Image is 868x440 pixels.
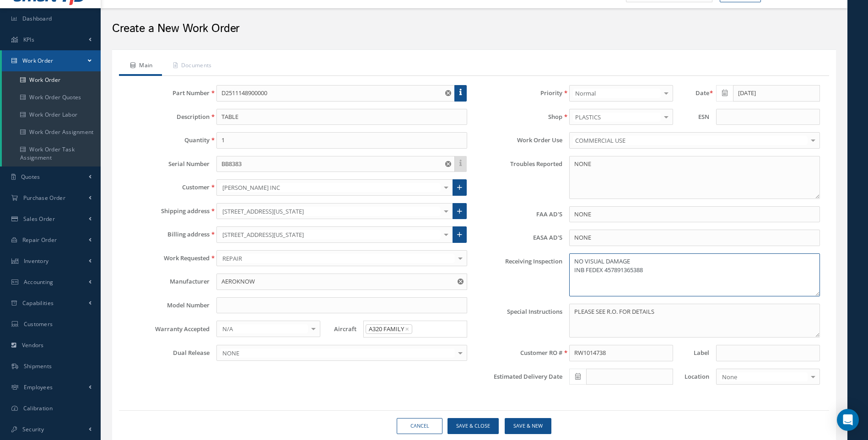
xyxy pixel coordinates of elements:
div: Open Intercom Messenger [837,409,859,431]
label: FAA AD'S [474,211,562,218]
label: Shipping address [121,208,210,215]
span: REPAIR [220,254,455,263]
label: Priority [474,90,562,97]
label: Model Number [121,302,210,309]
a: Work Order [2,71,101,89]
span: Purchase Order [23,194,65,202]
label: Billing address [121,231,210,238]
svg: Reset [445,161,451,167]
span: × [405,324,409,334]
span: A320 FAMILY [366,324,412,334]
span: Dashboard [22,15,52,22]
label: Customer [121,184,210,191]
label: Date [680,90,709,97]
a: Work Order Task Assignment [2,141,101,166]
a: Documents [162,57,221,76]
span: Normal [573,89,661,98]
button: Reset [456,274,467,290]
a: Work Order Quotes [2,89,101,106]
span: Calibration [23,404,53,412]
span: Repair Order [22,236,57,244]
label: Label [680,349,709,356]
label: Aircraft [327,326,356,333]
span: COMMERCIAL USE [573,136,808,145]
span: Employees [24,383,53,391]
label: Work Requested [121,255,210,262]
span: N/A [220,324,308,333]
span: Security [22,425,44,433]
span: Accounting [24,278,54,286]
label: Shop [474,113,562,120]
label: Warranty Accepted [121,326,210,333]
span: [PERSON_NAME] INC [220,183,441,192]
a: Work Order Assignment [2,123,101,141]
span: Customers [24,320,53,328]
h2: Create a New Work Order [112,22,836,36]
span: Inventory [24,257,49,265]
button: Reset [443,85,455,102]
span: KPIs [23,36,34,43]
span: Vendors [22,341,44,349]
span: [STREET_ADDRESS][US_STATE] [220,207,441,216]
label: Customer RO # [474,349,562,356]
label: ESN [680,113,709,120]
input: Search for option [413,324,462,334]
a: Cancel [397,418,442,434]
span: None [720,372,808,381]
label: Dual Release [121,349,210,356]
span: Shipments [24,362,52,370]
span: Quotes [21,173,40,181]
label: Quantity [121,137,210,144]
label: Troubles Reported [474,156,562,199]
label: Manufacturer [121,278,210,285]
span: NONE [220,349,455,358]
label: Work Order Use [474,137,562,144]
label: Serial Number [121,161,210,167]
button: Save & Close [447,418,499,434]
span: PLASTICS [573,113,661,122]
span: Sales Order [23,215,55,223]
label: Description [121,113,210,120]
button: Remove option [405,325,409,333]
label: Part Number [121,90,210,97]
span: [STREET_ADDRESS][US_STATE] [220,230,441,239]
svg: Reset [458,279,464,284]
button: Save & New [505,418,551,434]
label: Receiving Inspection [474,253,562,296]
a: Main [119,57,162,76]
button: Reset [443,156,455,172]
label: Special Instructions [474,304,562,338]
label: Location [680,373,709,380]
a: Work Order Labor [2,106,101,123]
svg: Reset [445,90,451,96]
span: Capabilities [22,299,54,307]
label: EASA AD'S [474,234,562,241]
span: Work Order [22,57,54,64]
label: Estimated Delivery Date [474,373,562,380]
